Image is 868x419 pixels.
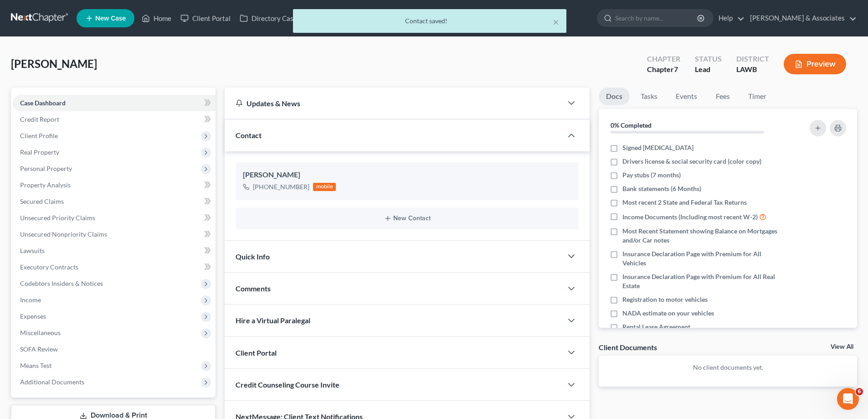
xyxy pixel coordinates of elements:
[13,95,216,111] a: Case Dashboard
[20,263,78,271] span: Executory Contracts
[236,284,271,293] span: Comments
[622,309,714,318] span: NADA estimate on your vehicles
[20,165,72,172] span: Personal Property
[20,329,61,336] span: Miscellaneous
[741,88,774,105] a: Timer
[236,131,262,140] span: Contact
[784,54,846,74] button: Preview
[622,184,701,193] span: Bank statements (6 Months)
[20,99,66,107] span: Case Dashboard
[243,215,571,222] button: New Contact
[837,388,859,410] iframe: Intercom live chat
[736,54,769,64] div: District
[647,54,680,64] div: Chapter
[622,198,747,207] span: Most recent 2 State and Federal Tax Returns
[695,54,722,64] div: Status
[622,212,758,222] span: Income Documents (Including most recent W-2)
[622,143,693,152] span: Signed [MEDICAL_DATA]
[708,88,737,105] a: Fees
[856,388,863,395] span: 6
[622,157,761,166] span: Drivers license & social security card (color copy)
[20,345,58,353] span: SOFA Review
[20,197,64,205] span: Secured Claims
[236,98,551,108] div: Updates & News
[674,65,678,73] span: 7
[831,344,853,350] a: View All
[20,132,58,140] span: Client Profile
[13,259,216,275] a: Executory Contracts
[20,312,46,320] span: Expenses
[647,64,680,75] div: Chapter
[253,182,309,191] div: [PHONE_NUMBER]
[599,88,630,105] a: Docs
[236,316,310,325] span: Hire a Virtual Paralegal
[622,227,785,245] span: Most Recent Statement showing Balance on Mortgages and/or Car notes
[20,247,45,254] span: Lawsuits
[13,210,216,226] a: Unsecured Priority Claims
[13,341,216,357] a: SOFA Review
[13,177,216,193] a: Property Analysis
[622,171,681,180] span: Pay stubs (7 months)
[13,111,216,128] a: Credit Report
[13,243,216,259] a: Lawsuits
[20,115,59,123] span: Credit Report
[20,296,41,304] span: Income
[20,214,95,222] span: Unsecured Priority Claims
[236,348,277,357] span: Client Portal
[622,322,690,331] span: Rental Lease Agreement
[20,181,71,189] span: Property Analysis
[20,279,103,287] span: Codebtors Insiders & Notices
[622,295,708,304] span: Registration to motor vehicles
[20,148,59,156] span: Real Property
[606,363,850,372] p: No client documents yet.
[736,64,769,75] div: LAWB
[20,378,84,386] span: Additional Documents
[622,249,785,268] span: Insurance Declaration Page with Premium for All Vehicles
[599,342,657,352] div: Client Documents
[622,272,785,290] span: Insurance Declaration Page with Premium for All Real Estate
[300,16,559,26] div: Contact saved!
[695,64,722,75] div: Lead
[553,16,559,27] button: ×
[236,380,339,389] span: Credit Counseling Course Invite
[236,252,270,261] span: Quick Info
[243,170,571,181] div: [PERSON_NAME]
[11,57,97,70] span: [PERSON_NAME]
[633,88,665,105] a: Tasks
[611,121,652,129] strong: 0% Completed
[20,230,107,238] span: Unsecured Nonpriority Claims
[13,193,216,210] a: Secured Claims
[13,226,216,243] a: Unsecured Nonpriority Claims
[313,183,336,191] div: mobile
[20,362,51,369] span: Means Test
[668,88,704,105] a: Events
